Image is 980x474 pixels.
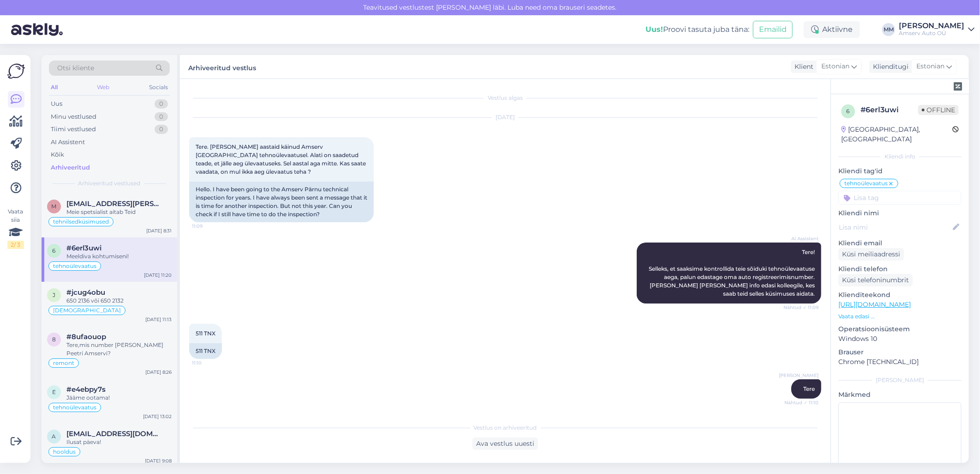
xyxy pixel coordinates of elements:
[847,108,850,115] span: 6
[53,247,56,254] span: 6
[51,99,62,109] div: Uus
[78,179,141,188] span: Arhiveeritud vestlused
[784,399,819,406] span: Nähtud ✓ 11:10
[196,143,367,175] span: Tere. [PERSON_NAME] aastaid käinud Amserv [GEOGRAPHIC_DATA] tehnoülevaatusel. Alati on saadetud t...
[49,81,60,93] div: All
[838,324,962,334] p: Operatsioonisüsteem
[838,312,962,321] p: Vaata edasi ...
[838,390,962,400] p: Märkmed
[53,219,109,225] span: tehnilsedküsimused
[844,181,888,186] span: tehnoülevaatus
[51,125,96,134] div: Tiimi vestlused
[66,430,162,438] span: artjom1122@mail.ee
[838,274,913,286] div: Küsi telefoninumbrit
[472,438,538,450] div: Ava vestlus uuesti
[155,112,168,122] div: 0
[838,166,962,176] p: Kliendi tag'id
[838,300,911,309] a: [URL][DOMAIN_NAME]
[52,389,56,395] span: e
[66,394,172,402] div: Jääme ootama!
[838,264,962,274] p: Kliendi telefon
[51,150,64,159] div: Kõik
[838,376,962,384] div: [PERSON_NAME]
[66,244,102,252] span: #6erl3uwi
[838,152,962,161] div: Kliendi info
[51,163,90,172] div: Arhiveeritud
[474,424,537,432] span: Vestlus on arhiveeritud
[783,304,819,311] span: Nähtud ✓ 11:09
[882,23,895,36] div: MM
[145,316,172,323] div: [DATE] 11:13
[804,21,860,38] div: Aktiivne
[838,248,904,261] div: Küsi meiliaadressi
[189,113,821,122] div: [DATE]
[645,25,663,34] b: Uus!
[916,61,944,72] span: Estonian
[784,235,819,242] span: AI Assistent
[860,104,918,115] div: # 6erl3uwi
[791,62,813,72] div: Klient
[155,99,168,109] div: 0
[53,360,74,366] span: remont
[869,62,908,72] div: Klienditugi
[838,290,962,300] p: Klienditeekond
[57,63,94,73] span: Otsi kliente
[53,449,76,455] span: hooldus
[645,24,749,35] div: Proovi tasuta juba täna:
[66,288,105,297] span: #jcug4obu
[155,125,168,134] div: 0
[7,241,24,249] div: 2 / 3
[52,203,57,210] span: M
[899,22,964,30] div: [PERSON_NAME]
[66,208,172,216] div: Meie spetsialist aitab Teid
[188,61,256,73] label: Arhiveeritud vestlus
[52,336,56,343] span: 8
[53,405,96,410] span: tehnoülevaatus
[803,385,815,392] span: Tere
[143,413,172,420] div: [DATE] 13:02
[821,61,849,72] span: Estonian
[66,341,172,358] div: Tere,mis number [PERSON_NAME] Peetri Amservi?
[96,81,112,93] div: Web
[66,252,172,261] div: Meeldiva kohtumiseni!
[753,21,793,38] button: Emailid
[192,359,227,366] span: 11:10
[899,22,974,37] a: [PERSON_NAME]Amserv Auto OÜ
[192,223,227,230] span: 11:09
[7,207,24,249] div: Vaata siia
[189,182,374,222] div: Hello. I have been going to the Amserv Pärnu technical inspection for years. I have always been s...
[189,343,222,359] div: 511 TNX
[838,347,962,357] p: Brauser
[838,357,962,367] p: Chrome [TECHNICAL_ID]
[53,308,121,313] span: [DEMOGRAPHIC_DATA]
[66,385,106,394] span: #e4ebpy7s
[145,457,172,464] div: [DATE] 9:08
[51,138,85,147] div: AI Assistent
[918,105,959,115] span: Offline
[66,200,162,208] span: Marii.engelman@myfitness.ee
[779,372,819,379] span: [PERSON_NAME]
[147,81,170,93] div: Socials
[841,125,952,144] div: [GEOGRAPHIC_DATA], [GEOGRAPHIC_DATA]
[53,292,55,298] span: j
[51,112,96,122] div: Minu vestlused
[66,297,172,305] div: 650 2136 või 650 2132
[838,334,962,344] p: Windows 10
[838,238,962,248] p: Kliendi email
[144,272,172,279] div: [DATE] 11:20
[53,263,96,269] span: tehnoülevaatus
[196,330,215,337] span: 511 TNX
[189,94,821,102] div: Vestlus algas
[899,30,964,37] div: Amserv Auto OÜ
[839,222,951,232] input: Lisa nimi
[146,227,172,234] div: [DATE] 8:31
[954,82,962,91] img: zendesk
[145,369,172,376] div: [DATE] 8:26
[7,62,25,80] img: Askly Logo
[66,333,106,341] span: #8ufaouop
[66,438,172,446] div: Ilusat päeva!
[838,208,962,218] p: Kliendi nimi
[52,433,56,440] span: a
[838,191,962,205] input: Lisa tag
